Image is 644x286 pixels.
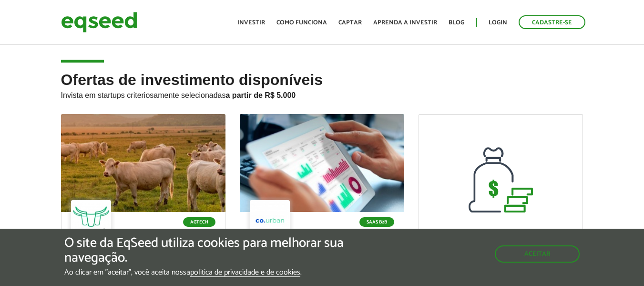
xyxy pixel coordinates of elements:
[373,20,437,26] a: Aprenda a investir
[64,236,373,265] h5: O site da EqSeed utiliza cookies para melhorar sua navegação.
[226,91,296,99] strong: a partir de R$ 5.000
[61,72,583,114] h2: Ofertas de investimento disponíveis
[449,20,464,26] a: Blog
[338,20,362,26] a: Captar
[64,268,373,277] p: Ao clicar em "aceitar", você aceita nossa .
[359,217,394,227] p: SaaS B2B
[183,217,215,227] p: Agtech
[61,10,137,35] img: EqSeed
[276,20,327,26] a: Como funciona
[190,269,300,277] a: política de privacidade e de cookies
[489,20,507,26] a: Login
[61,88,583,100] p: Invista em startups criteriosamente selecionadas
[495,245,580,263] button: Aceitar
[237,20,265,26] a: Investir
[519,15,585,29] a: Cadastre-se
